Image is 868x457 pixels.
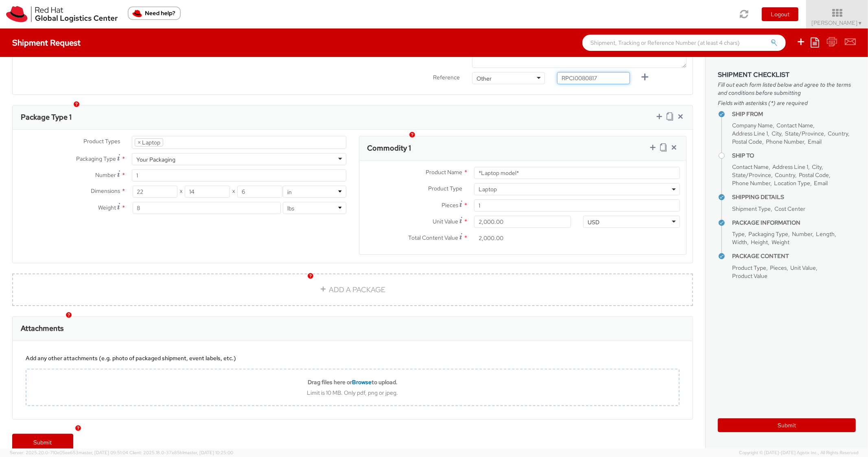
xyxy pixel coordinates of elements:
[766,138,804,145] span: Phone Number
[748,230,788,238] span: Packaging Type
[177,186,185,198] span: X
[408,234,458,241] span: Total Content Value
[367,144,411,152] h3: Commodity 1
[732,238,747,246] span: Width
[129,450,233,455] span: Client: 2025.18.0-37e85b1
[433,74,460,81] span: Reference
[775,171,795,179] span: Country
[582,35,786,51] input: Shipment, Tracking or Reference Number (at least 4 chars)
[762,7,798,21] button: Logout
[799,171,829,179] span: Postal Code
[79,450,128,455] span: master, [DATE] 09:51:04
[828,130,848,137] span: Country
[12,38,81,47] h4: Shipment Request
[774,205,805,212] span: Cost Center
[26,389,679,396] div: Limit is 10 MB. Only pdf, png or jpeg.
[732,220,856,226] h4: Package Information
[732,272,767,280] span: Product Value
[428,185,462,192] span: Product Type
[433,218,458,225] span: Unit Value
[732,138,762,145] span: Postal Code
[732,122,773,129] span: Company Name
[812,163,822,171] span: City
[808,138,822,145] span: Email
[772,130,781,137] span: City
[732,205,771,212] span: Shipment Type
[12,434,73,450] a: Submit
[812,19,863,26] span: [PERSON_NAME]
[588,218,599,226] div: USD
[718,418,856,432] button: Submit
[136,155,175,164] div: Your Packaging
[732,230,745,238] span: Type
[98,204,116,211] span: Weight
[751,238,768,246] span: Height
[26,354,680,362] div: Add any other attachments (e.g. photo of packaged shipment, event labels, etc.)
[12,273,693,306] a: ADD A PACKAGE
[732,194,856,200] h4: Shipping Details
[479,186,676,193] span: Laptop
[816,230,835,238] span: Length
[442,201,458,209] span: Pieces
[732,171,771,179] span: State/Province
[230,186,237,198] span: X
[732,153,856,159] h4: Ship To
[814,179,828,187] span: Email
[732,179,770,187] span: Phone Number
[732,130,768,137] span: Address Line 1
[772,238,789,246] span: Weight
[718,99,856,107] span: Fields with asterisks (*) are required
[133,186,178,198] input: Length
[718,81,856,97] span: Fill out each form listed below and agree to the terms and conditions before submitting
[135,138,163,147] li: Laptop
[732,264,766,271] span: Product Type
[790,264,816,271] span: Unit Value
[352,378,372,386] span: Browse
[718,71,856,79] h3: Shipment Checklist
[792,230,812,238] span: Number
[308,378,398,386] b: Drag files here or to upload.
[128,7,181,20] button: Need help?
[10,450,128,455] span: Server: 2025.20.0-710e05ee653
[858,20,863,26] span: ▼
[21,113,72,121] h3: Package Type 1
[732,163,769,171] span: Contact Name
[739,450,858,456] span: Copyright © [DATE]-[DATE] Agistix Inc., All Rights Reserved
[21,324,63,332] h3: Attachments
[6,6,118,22] img: rh-logistics-00dfa346123c4ec078e1.svg
[83,138,120,145] span: Product Types
[732,253,856,259] h4: Package Content
[474,183,680,195] span: Laptop
[76,155,116,162] span: Packaging Type
[91,187,120,195] span: Dimensions
[776,122,813,129] span: Contact Name
[185,186,230,198] input: Width
[426,168,462,176] span: Product Name
[184,450,233,455] span: master, [DATE] 10:25:00
[138,139,141,146] span: ×
[477,74,492,83] div: Other
[237,186,282,198] input: Height
[95,171,116,179] span: Number
[770,264,787,271] span: Pieces
[774,179,810,187] span: Location Type
[732,111,856,117] h4: Ship From
[772,163,808,171] span: Address Line 1
[785,130,824,137] span: State/Province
